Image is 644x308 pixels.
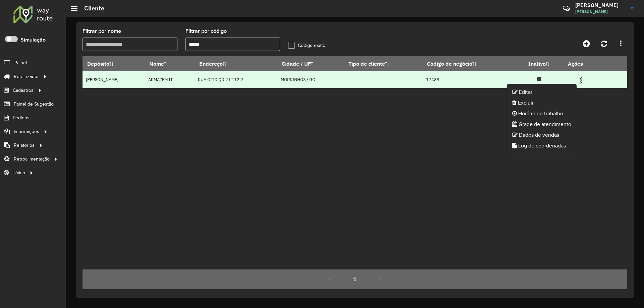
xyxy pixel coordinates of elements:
[83,57,145,71] th: Depósito
[14,156,50,163] span: Retroalimentação
[423,71,515,88] td: 17489
[77,5,104,12] h2: Cliente
[145,57,194,71] th: Nome
[507,87,577,98] li: Editar
[515,57,563,71] th: Inativo
[507,130,577,140] li: Dados de vendas
[507,108,577,119] li: Horário de trabalho
[348,273,361,286] button: 1
[277,57,344,71] th: Cidade / UF
[575,9,626,15] span: [PERSON_NAME]
[13,169,25,176] span: Tático
[575,2,626,8] h3: [PERSON_NAME]
[507,119,577,130] li: Grade de atendimento
[14,101,54,108] span: Painel de Sugestão
[20,36,46,44] label: Simulação
[344,57,423,71] th: Tipo de cliente
[83,27,121,35] label: Filtrar por nome
[277,71,344,88] td: MORRINHOS / GO
[195,57,277,71] th: Endereço
[288,42,325,49] label: Código exato
[563,57,603,71] th: Ações
[559,1,574,16] a: Contato Rápido
[83,71,145,88] td: [PERSON_NAME]
[507,140,577,151] li: Log de coordenadas
[13,114,30,121] span: Pedidos
[423,57,515,71] th: Código de negócio
[507,98,577,108] li: Excluir
[145,71,194,88] td: ARMAZEM IT
[14,59,27,66] span: Painel
[195,71,277,88] td: RUA OITO QD 2 LT 12 2
[14,142,35,149] span: Relatórios
[13,87,34,94] span: Cadastros
[14,128,39,135] span: Importações
[185,27,227,35] label: Filtrar por código
[14,73,39,80] span: Roteirizador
